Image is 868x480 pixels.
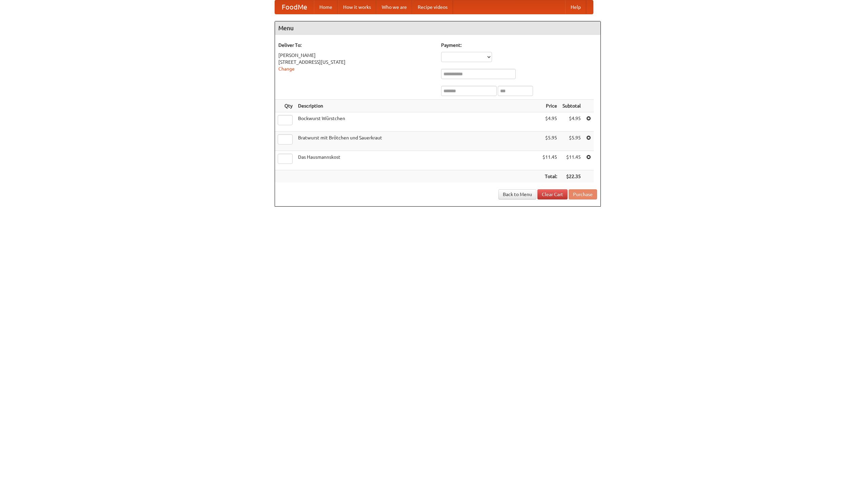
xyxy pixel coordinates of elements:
[498,189,536,199] a: Back to Menu
[560,100,584,112] th: Subtotal
[314,0,338,14] a: Home
[540,151,560,170] td: $11.45
[278,59,434,65] div: [STREET_ADDRESS][US_STATE]
[441,42,597,49] h5: Payment:
[537,189,568,199] a: Clear Cart
[295,132,540,151] td: Bratwurst mit Brötchen und Sauerkraut
[540,112,560,132] td: $4.95
[338,0,376,14] a: How it works
[278,52,434,59] div: [PERSON_NAME]
[569,189,597,199] button: Purchase
[540,100,560,112] th: Price
[275,21,600,35] h4: Menu
[560,112,584,132] td: $4.95
[278,42,434,49] h5: Deliver To:
[275,0,314,14] a: FoodMe
[560,132,584,151] td: $5.95
[376,0,412,14] a: Who we are
[295,112,540,132] td: Bockwurst Würstchen
[540,170,560,183] th: Total:
[275,100,295,112] th: Qty
[412,0,453,14] a: Recipe videos
[295,100,540,112] th: Description
[295,151,540,170] td: Das Hausmannskost
[278,66,295,72] a: Change
[540,132,560,151] td: $5.95
[560,170,584,183] th: $22.35
[565,0,586,14] a: Help
[560,151,584,170] td: $11.45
